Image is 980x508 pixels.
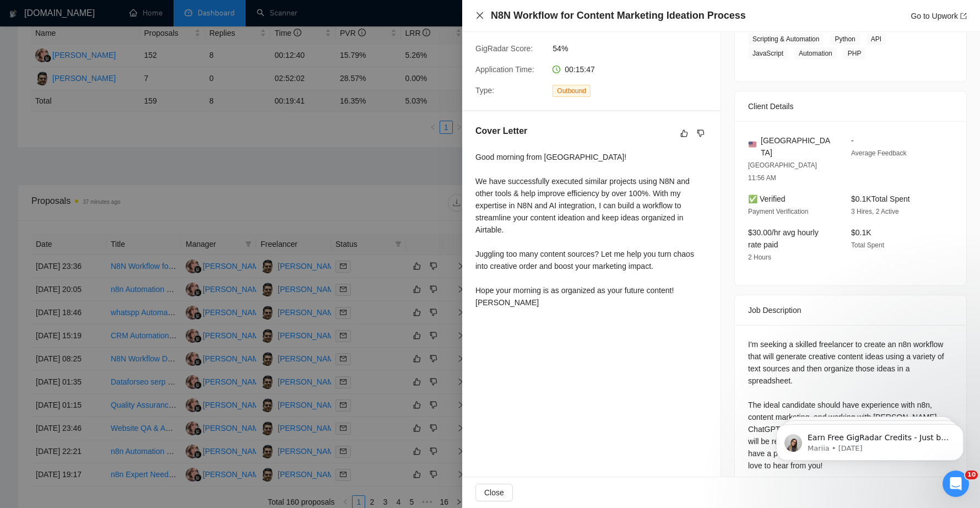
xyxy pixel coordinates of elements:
[965,471,978,479] span: 10
[943,471,969,497] iframe: Intercom live chat
[475,11,484,20] button: Close
[851,136,854,145] span: -
[748,338,953,472] div: I'm seeking a skilled freelancer to create an n8n workflow that will generate creative content id...
[911,12,967,20] a: Go to Upworkexport
[475,65,534,74] span: Application Time:
[851,149,907,157] span: Average Feedback
[475,11,484,20] span: close
[484,487,504,499] span: Close
[748,228,819,249] span: $30.00/hr avg hourly rate paid
[761,134,833,159] span: [GEOGRAPHIC_DATA]
[748,47,788,60] span: JavaScript
[843,47,866,60] span: PHP
[553,42,718,55] span: 54%
[475,86,494,95] span: Type:
[830,33,859,45] span: Python
[475,151,707,309] div: Good morning from [GEOGRAPHIC_DATA]! We have successfully executed similar projects using N8N and...
[491,9,746,23] h4: N8N Workflow for Content Marketing Ideation Process
[553,85,591,97] span: Outbound
[475,484,513,501] button: Close
[475,125,527,138] h5: Cover Letter
[760,401,980,478] iframe: Intercom notifications message
[748,91,953,121] div: Client Details
[749,140,756,148] img: 🇺🇸
[680,129,688,138] span: like
[475,44,533,53] span: GigRadar Score:
[697,129,705,138] span: dislike
[475,23,517,32] span: Bid Amount:
[851,241,884,249] span: Total Spent
[748,194,786,203] span: ✅ Verified
[748,208,808,215] span: Payment Verification
[851,228,871,237] span: $0.1K
[748,161,817,182] span: [GEOGRAPHIC_DATA] 11:56 AM
[960,13,967,19] span: export
[553,66,560,73] span: clock-circle
[748,253,771,261] span: 2 Hours
[851,208,899,215] span: 3 Hires, 2 Active
[565,65,595,74] span: 00:15:47
[748,295,953,325] div: Job Description
[678,127,691,140] button: like
[794,47,837,60] span: Automation
[851,194,910,203] span: $0.1K Total Spent
[694,127,707,140] button: dislike
[867,33,886,45] span: API
[748,33,824,45] span: Scripting & Automation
